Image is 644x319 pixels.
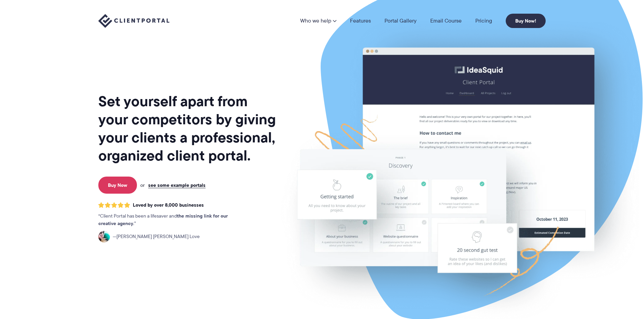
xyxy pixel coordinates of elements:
a: Features [350,18,371,24]
a: Buy Now [98,177,137,194]
strong: the missing link for our creative agency [98,212,228,227]
span: or [140,182,145,188]
a: Who we help [300,18,336,24]
span: Loved by over 8,000 businesses [133,202,204,208]
a: Email Course [430,18,462,24]
span: [PERSON_NAME] [PERSON_NAME] Love [113,233,200,240]
h1: Set yourself apart from your competitors by giving your clients a professional, organized client ... [98,92,277,165]
a: Pricing [475,18,492,24]
a: Portal Gallery [384,18,417,24]
p: Client Portal has been a lifesaver and . [98,212,242,227]
a: see some example portals [148,182,206,188]
a: Buy Now! [506,14,546,28]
